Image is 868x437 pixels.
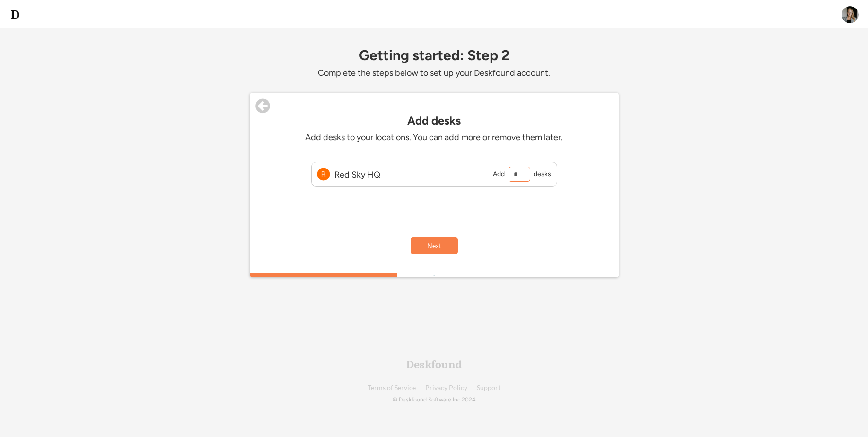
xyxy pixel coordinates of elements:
[493,169,509,180] div: Add
[425,384,467,392] a: Privacy Policy
[252,273,617,277] div: 40%
[254,114,614,127] div: Add desks
[250,68,619,79] div: Complete the steps below to set up your Deskfound account.
[9,9,21,20] img: d-whitebg.png
[411,237,458,254] button: Next
[477,384,500,392] a: Support
[406,359,462,370] div: Deskfound
[334,169,479,180] div: Red Sky HQ
[842,6,859,23] img: ACg8ocKgJZM_tbPdvX2MuqC2wjFEl6UWTgx7Br5p8L_qCTBy9mBABX5Y=s96-c
[534,169,553,180] div: desks
[368,384,416,392] a: Terms of Service
[292,132,576,143] div: Add desks to your locations. You can add more or remove them later.
[250,47,619,63] div: Getting started: Step 2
